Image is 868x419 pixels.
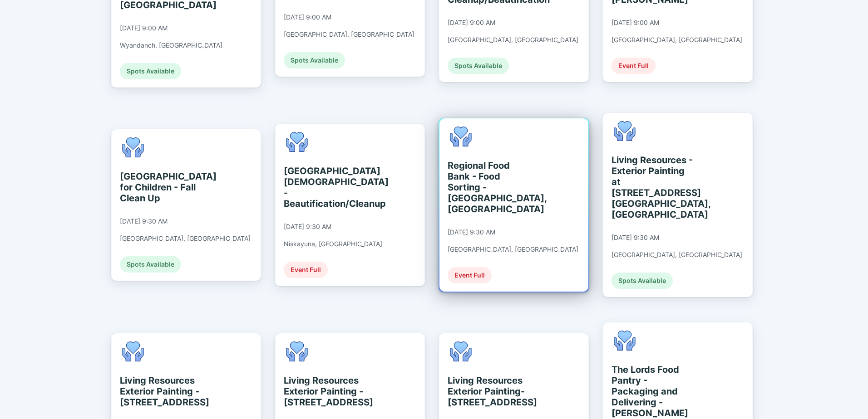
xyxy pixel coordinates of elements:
div: [DATE] 9:30 AM [120,217,168,225]
div: [DATE] 9:30 AM [612,234,659,242]
div: [GEOGRAPHIC_DATA], [GEOGRAPHIC_DATA] [284,30,414,39]
div: Event Full [448,267,492,283]
div: The Lords Food Pantry - Packaging and Delivering - [PERSON_NAME] [612,364,695,419]
div: Event Full [612,58,656,74]
div: Living Resources Exterior Painting- [STREET_ADDRESS] [448,375,531,408]
div: [DATE] 9:30 AM [284,223,331,231]
div: Living Resources Exterior Painting - [STREET_ADDRESS] [120,375,203,408]
div: Niskayuna, [GEOGRAPHIC_DATA] [284,240,382,248]
div: [GEOGRAPHIC_DATA], [GEOGRAPHIC_DATA] [612,251,742,259]
div: Spots Available [120,63,181,79]
div: [GEOGRAPHIC_DATA] for Children - Fall Clean Up [120,171,203,204]
div: Living Resources Exterior Painting - [STREET_ADDRESS] [284,375,367,408]
div: [GEOGRAPHIC_DATA], [GEOGRAPHIC_DATA] [448,36,578,44]
div: [DATE] 9:00 AM [120,24,168,32]
div: Regional Food Bank - Food Sorting - [GEOGRAPHIC_DATA], [GEOGRAPHIC_DATA] [448,160,531,214]
div: Spots Available [612,273,673,289]
div: [GEOGRAPHIC_DATA], [GEOGRAPHIC_DATA] [448,245,578,253]
div: Event Full [284,262,328,278]
div: [GEOGRAPHIC_DATA][DEMOGRAPHIC_DATA] - Beautification/Cleanup [284,166,367,209]
div: [DATE] 9:30 AM [448,228,495,236]
div: Spots Available [120,256,181,273]
div: [GEOGRAPHIC_DATA], [GEOGRAPHIC_DATA] [612,36,742,44]
div: Spots Available [284,52,345,68]
div: [DATE] 9:00 AM [448,19,495,27]
div: Wyandanch, [GEOGRAPHIC_DATA] [120,41,222,49]
div: Living Resources - Exterior Painting at [STREET_ADDRESS] [GEOGRAPHIC_DATA], [GEOGRAPHIC_DATA] [612,155,695,220]
div: Spots Available [448,58,509,74]
div: [GEOGRAPHIC_DATA], [GEOGRAPHIC_DATA] [120,234,251,243]
div: [DATE] 9:00 AM [284,13,331,21]
div: [DATE] 9:00 AM [612,19,659,27]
